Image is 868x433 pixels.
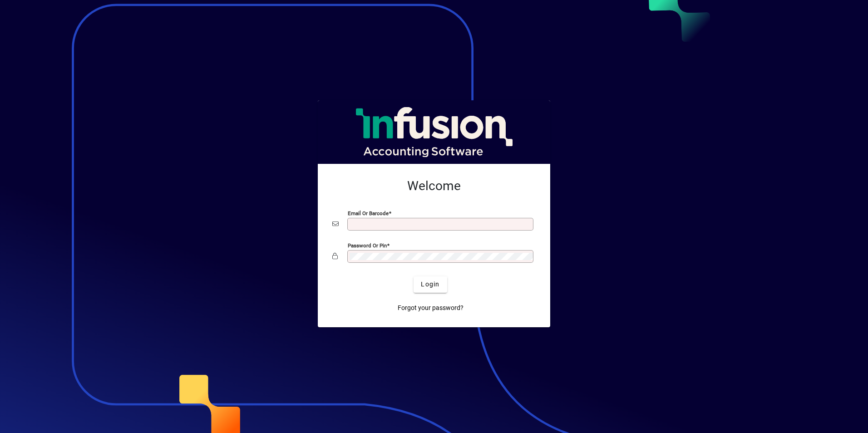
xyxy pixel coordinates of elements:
mat-label: Password or Pin [348,242,387,248]
span: Forgot your password? [398,303,464,313]
mat-label: Email or Barcode [348,210,389,216]
h2: Welcome [332,178,536,194]
a: Forgot your password? [394,300,467,316]
button: Login [414,276,447,293]
span: Login [421,280,439,289]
